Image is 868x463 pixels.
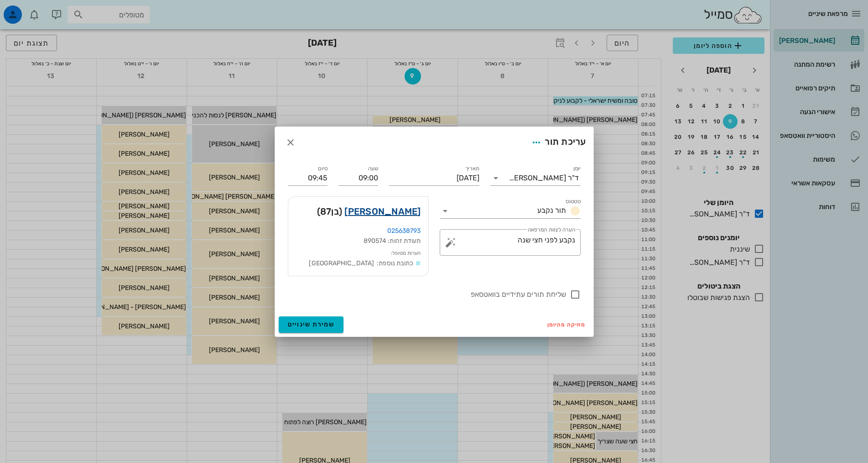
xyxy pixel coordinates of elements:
div: ד"ר [PERSON_NAME] [509,174,579,182]
span: שמירת שינויים [288,321,335,328]
span: כתובת נוספת: [GEOGRAPHIC_DATA] [309,259,413,267]
label: יומן [573,165,581,172]
label: סטטוס [566,198,581,205]
div: עריכת תור [528,134,586,151]
span: 87 [320,206,332,217]
span: תור נקבע [537,206,566,215]
div: יומןד"ר [PERSON_NAME] [490,171,581,185]
a: 025638793 [387,227,421,235]
span: מחיקה מהיומן [547,321,586,328]
span: (בן ) [317,204,343,219]
div: סטטוסתור נקבע [440,204,581,218]
label: הערה לצוות המרפאה [527,226,575,233]
label: שעה [368,165,378,172]
label: שליחת תורים עתידיים בוואטסאפ [288,290,566,299]
label: סיום [318,165,327,172]
div: תעודת זהות: 890574 [296,236,421,246]
button: שמירת שינויים [279,316,344,333]
label: תאריך [465,165,479,172]
a: [PERSON_NAME] [344,204,421,219]
button: מחיקה מהיומן [544,318,590,331]
small: הערות מטופל: [391,250,421,256]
